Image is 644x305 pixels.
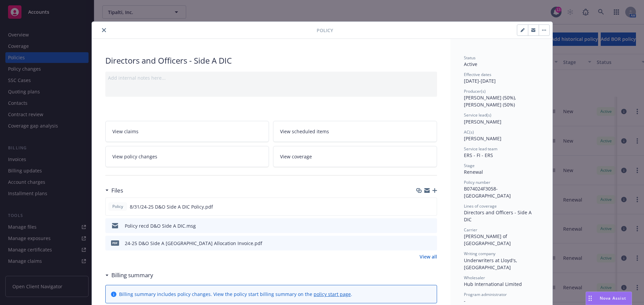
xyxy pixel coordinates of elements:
[586,292,632,305] button: Nova Assist
[464,251,495,256] span: Writing company
[464,257,519,271] span: Underwriters at Lloyd's, [GEOGRAPHIC_DATA]
[125,222,196,229] div: Policy recd D&O Side A DIC.msg
[586,292,594,305] div: Drag to move
[464,61,477,67] span: Active
[464,203,497,209] span: Lines of coverage
[464,292,507,297] span: Program administrator
[418,222,423,229] button: download file
[464,112,491,118] span: Service lead(s)
[464,152,493,158] span: ERS - FI - ERS
[464,146,497,152] span: Service lead team
[111,240,119,245] span: pdf
[119,291,352,298] div: Billing summary includes policy changes. View the policy start billing summary on the .
[464,88,486,94] span: Producer(s)
[464,179,490,185] span: Policy number
[428,222,434,229] button: preview file
[464,163,475,168] span: Stage
[464,185,511,199] span: B074024F3058- [GEOGRAPHIC_DATA]
[105,271,153,280] div: Billing summary
[464,135,501,142] span: [PERSON_NAME]
[112,128,139,135] span: View claims
[420,253,437,260] a: View all
[273,146,437,167] a: View coverage
[464,227,477,233] span: Carrier
[105,55,437,66] div: Directors and Officers - Side A DIC
[417,203,423,210] button: download file
[317,27,333,34] span: Policy
[112,153,157,160] span: View policy changes
[111,186,123,195] h3: Files
[314,291,351,297] a: policy start page
[464,94,518,108] span: [PERSON_NAME] (50%), [PERSON_NAME] (50%)
[600,295,626,301] span: Nova Assist
[464,129,474,135] span: AC(s)
[464,119,501,125] span: [PERSON_NAME]
[273,121,437,142] a: View scheduled items
[111,204,124,210] span: Policy
[428,240,434,247] button: preview file
[280,153,312,160] span: View coverage
[108,74,434,81] div: Add internal notes here...
[418,240,423,247] button: download file
[464,233,511,246] span: [PERSON_NAME] of [GEOGRAPHIC_DATA]
[105,146,269,167] a: View policy changes
[464,72,539,84] div: [DATE] - [DATE]
[464,275,485,281] span: Wholesaler
[464,281,522,287] span: Hub International Limited
[125,240,262,247] div: 24-25 D&O Side A [GEOGRAPHIC_DATA] Allocation Invoice.pdf
[280,128,329,135] span: View scheduled items
[428,203,434,210] button: preview file
[105,121,269,142] a: View claims
[464,209,533,223] span: Directors and Officers - Side A DIC
[464,55,476,61] span: Status
[464,72,491,77] span: Effective dates
[100,26,108,34] button: close
[111,271,153,280] h3: Billing summary
[464,298,466,304] span: -
[105,186,123,195] div: Files
[130,203,213,210] span: 8/31/24-25 D&O Side A DIC Policy.pdf
[464,169,483,175] span: Renewal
